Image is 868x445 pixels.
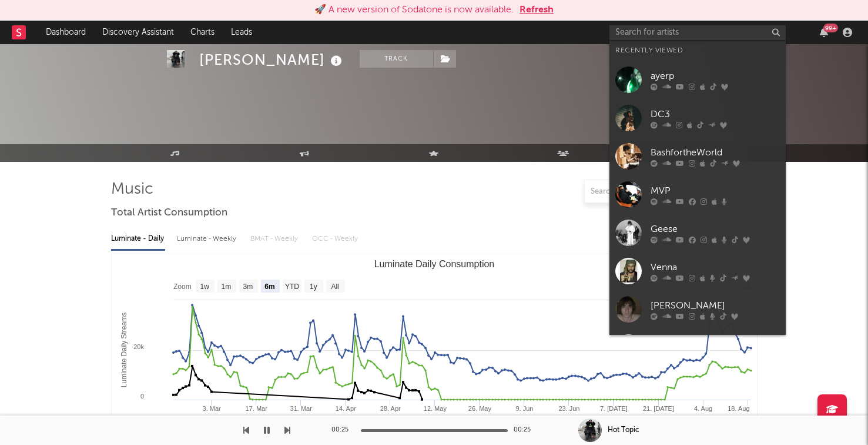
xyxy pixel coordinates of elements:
[182,21,223,44] a: Charts
[820,28,828,37] button: 99+
[651,69,780,83] div: ayerp
[243,283,253,291] text: 3m
[609,328,786,367] a: praise.
[200,283,209,291] text: 1w
[823,24,838,32] div: 99 +
[310,283,317,291] text: 1y
[245,405,267,412] text: 17. Mar
[728,405,749,412] text: 18. Aug
[111,206,227,220] span: Total Artist Consumption
[651,107,780,121] div: DC3
[643,405,674,412] text: 21. [DATE]
[360,50,433,68] button: Track
[609,137,786,175] a: BashfortheWorld
[223,21,260,44] a: Leads
[119,313,128,387] text: Luminate Daily Streams
[111,229,165,249] div: Luminate - Daily
[608,425,639,436] div: Hot Topic
[609,99,786,137] a: DC3
[133,343,144,350] text: 20k
[202,405,221,412] text: 3. Mar
[609,175,786,214] a: MVP
[290,405,312,412] text: 31. Mar
[558,405,579,412] text: 23. Jun
[221,283,231,291] text: 1m
[514,423,537,437] div: 00:25
[651,145,780,160] div: BashfortheWorld
[380,405,400,412] text: 28. Apr
[199,50,345,69] div: [PERSON_NAME]
[693,405,712,412] text: 4. Aug
[468,405,491,412] text: 26. May
[331,283,339,291] text: All
[38,21,94,44] a: Dashboard
[140,393,143,400] text: 0
[335,405,356,412] text: 14. Apr
[615,44,780,58] div: Recently Viewed
[94,21,182,44] a: Discovery Assistant
[177,229,239,249] div: Luminate - Weekly
[651,260,780,274] div: Venna
[651,184,780,198] div: MVP
[264,283,274,291] text: 6m
[609,61,786,99] a: ayerp
[515,405,533,412] text: 9. Jun
[331,423,355,437] div: 00:25
[423,405,447,412] text: 12. May
[609,290,786,328] a: [PERSON_NAME]
[651,298,780,313] div: [PERSON_NAME]
[374,259,494,269] text: Luminate Daily Consumption
[173,283,192,291] text: Zoom
[609,252,786,290] a: Venna
[585,187,709,197] input: Search by song name or URL
[609,25,786,40] input: Search for artists
[314,3,514,17] div: 🚀 A new version of Sodatone is now available.
[600,405,628,412] text: 7. [DATE]
[520,3,554,17] button: Refresh
[284,283,299,291] text: YTD
[609,214,786,252] a: Geese
[651,222,780,236] div: Geese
